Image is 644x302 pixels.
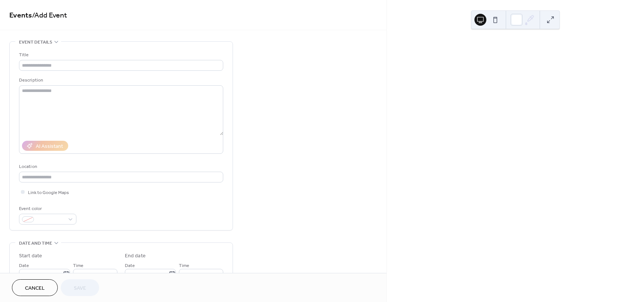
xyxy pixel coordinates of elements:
[28,189,69,197] span: Link to Google Maps
[125,252,146,260] div: End date
[19,262,29,270] span: Date
[25,284,45,292] span: Cancel
[12,279,58,296] button: Cancel
[125,262,135,270] span: Date
[19,51,222,59] div: Title
[179,262,189,270] span: Time
[19,38,52,46] span: Event details
[9,8,32,23] a: Events
[32,8,67,23] span: / Add Event
[19,252,42,260] div: Start date
[19,205,75,213] div: Event color
[19,239,52,247] span: Date and time
[73,262,83,270] span: Time
[19,163,222,171] div: Location
[19,76,222,84] div: Description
